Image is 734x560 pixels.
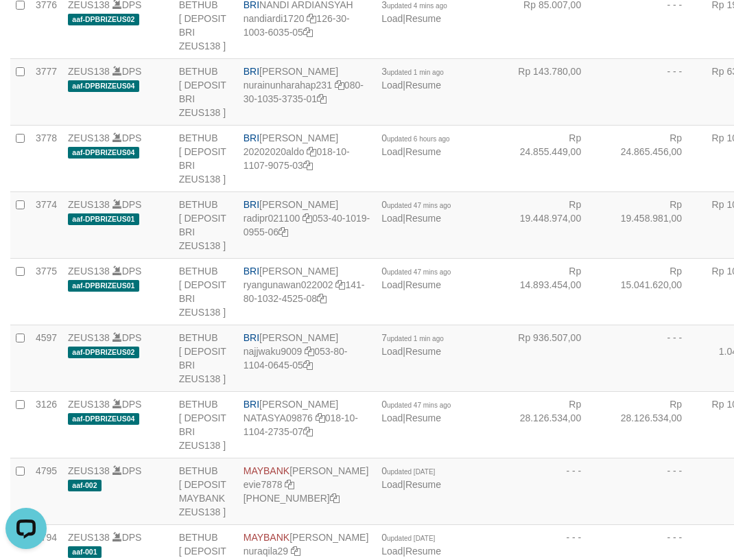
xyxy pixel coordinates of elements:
[244,66,259,77] span: BRI
[602,458,702,524] td: - - -
[279,226,288,237] a: Copy 053401019095506 to clipboard
[238,391,376,458] td: [PERSON_NAME] 018-10-1104-2735-07
[68,480,102,491] span: aaf-002
[303,160,313,171] a: Copy 018101107907503 to clipboard
[68,266,110,277] a: ZEUS138
[30,458,62,524] td: 4795
[68,199,110,210] a: ZEUS138
[62,391,174,458] td: DPS
[602,58,702,125] td: - - -
[381,546,403,557] a: Load
[602,258,702,325] td: Rp 15.041.620,00
[244,532,289,543] span: MAYBANK
[381,399,451,423] span: |
[316,412,325,423] a: Copy NATASYA09876 to clipboard
[291,546,300,557] a: Copy nuraqila29 to clipboard
[238,458,376,524] td: [PERSON_NAME] [PHONE_NUMBER]
[244,412,313,423] a: NATASYA09876
[405,479,441,490] a: Resume
[238,125,376,191] td: [PERSON_NAME] 018-10-1107-9075-03
[68,332,110,343] a: ZEUS138
[244,13,305,24] a: nandiardi1720
[238,325,376,391] td: [PERSON_NAME] 053-80-1104-0645-05
[68,465,110,476] a: ZEUS138
[68,280,139,292] span: aaf-DPBRIZEUS01
[501,191,602,258] td: Rp 19.448.974,00
[244,279,333,290] a: ryangunawan022002
[62,258,174,325] td: DPS
[5,5,47,47] button: Open LiveChat chat widget
[381,479,403,490] a: Load
[62,458,174,524] td: DPS
[62,58,174,125] td: DPS
[303,27,313,38] a: Copy 126301003603505 to clipboard
[405,546,441,557] a: Resume
[30,58,62,125] td: 3777
[244,132,259,143] span: BRI
[405,213,441,224] a: Resume
[387,335,444,342] span: updated 1 min ago
[174,191,238,258] td: BETHUB [ DEPOSIT BRI ZEUS138 ]
[68,413,139,425] span: aaf-DPBRIZEUS04
[381,199,451,210] span: 0
[381,412,403,423] a: Load
[381,346,403,357] a: Load
[381,213,403,224] a: Load
[62,325,174,391] td: DPS
[602,325,702,391] td: - - -
[381,532,435,543] span: 0
[501,325,602,391] td: Rp 936.507,00
[405,412,441,423] a: Resume
[244,213,300,224] a: radipr021100
[387,2,447,10] span: updated 4 mins ago
[68,132,110,143] a: ZEUS138
[405,80,441,91] a: Resume
[501,258,602,325] td: Rp 14.893.454,00
[381,465,435,476] span: 0
[307,13,316,24] a: Copy nandiardi1720 to clipboard
[501,458,602,524] td: - - -
[62,191,174,258] td: DPS
[381,132,450,157] span: |
[387,468,435,476] span: updated [DATE]
[244,146,305,157] a: 20202020aldo
[381,132,450,143] span: 0
[381,266,451,277] span: 0
[317,293,327,304] a: Copy 141801032452508 to clipboard
[381,532,441,557] span: |
[303,360,313,371] a: Copy 053801104064505 to clipboard
[238,191,376,258] td: [PERSON_NAME] 053-40-1019-0955-06
[381,80,403,91] a: Load
[174,325,238,391] td: BETHUB [ DEPOSIT BRI ZEUS138 ]
[335,80,344,91] a: Copy nurainunharahap231 to clipboard
[303,426,313,437] a: Copy 018101104273507 to clipboard
[244,332,259,343] span: BRI
[244,479,283,490] a: evie7878
[244,546,288,557] a: nuraqila29
[68,532,110,543] a: ZEUS138
[174,58,238,125] td: BETHUB [ DEPOSIT BRI ZEUS138 ]
[174,125,238,191] td: BETHUB [ DEPOSIT BRI ZEUS138 ]
[62,125,174,191] td: DPS
[174,458,238,524] td: BETHUB [ DEPOSIT MAYBANK ZEUS138 ]
[30,191,62,258] td: 3774
[30,125,62,191] td: 3778
[387,135,450,143] span: updated 6 hours ago
[317,93,327,104] a: Copy 080301035373501 to clipboard
[602,191,702,258] td: Rp 19.458.981,00
[381,279,403,290] a: Load
[244,199,259,210] span: BRI
[405,146,441,157] a: Resume
[244,399,259,410] span: BRI
[303,213,312,224] a: Copy radipr021100 to clipboard
[68,66,110,77] a: ZEUS138
[405,13,441,24] a: Resume
[501,391,602,458] td: Rp 28.126.534,00
[238,58,376,125] td: [PERSON_NAME] 080-30-1035-3735-01
[381,66,444,91] span: |
[68,347,139,358] span: aaf-DPBRIZEUS02
[244,266,259,277] span: BRI
[307,146,316,157] a: Copy 20202020aldo to clipboard
[381,399,451,410] span: 0
[68,546,102,558] span: aaf-001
